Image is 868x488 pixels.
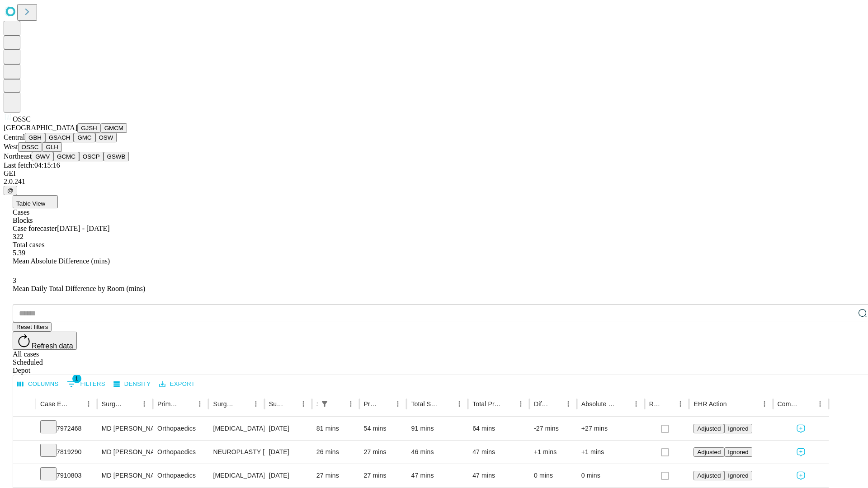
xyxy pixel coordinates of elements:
div: 47 mins [472,464,525,487]
div: [MEDICAL_DATA] OR CAPSULE HAND OR FINGER [213,464,259,487]
div: [MEDICAL_DATA] INTERPHALANGEAL JOINT [213,417,259,440]
div: Orthopaedics [157,441,204,464]
button: Sort [332,398,344,410]
button: GLH [42,142,61,152]
button: GSWB [104,152,129,161]
div: +27 mins [581,417,640,440]
span: Ignored [728,449,748,455]
span: Last fetch: 04:15:16 [4,161,60,169]
div: 27 mins [316,464,355,487]
button: Sort [728,398,741,410]
button: Ignored [724,424,752,433]
button: GSACH [45,133,74,142]
button: Sort [70,398,82,410]
button: Expand [18,445,31,460]
span: 1 [72,374,81,383]
button: Sort [661,398,674,410]
button: Menu [392,398,404,410]
span: Northeast [4,152,32,160]
div: 2.0.241 [4,178,864,186]
div: 27 mins [364,464,402,487]
div: 7819290 [40,441,93,464]
button: Menu [814,398,826,410]
div: 91 mins [411,417,463,440]
div: Difference [534,400,548,408]
span: Ignored [728,425,748,432]
button: Table View [13,195,58,208]
button: Ignored [724,447,752,457]
div: 7972468 [40,417,93,440]
span: [DATE] - [DATE] [57,225,109,232]
button: Sort [440,398,453,410]
div: Scheduled In Room Duration [316,400,317,408]
div: Comments [778,400,800,408]
button: Sort [125,398,138,410]
button: Show filters [65,377,108,391]
span: Refresh data [32,342,73,350]
div: Surgeon Name [102,400,124,408]
button: Sort [284,398,297,410]
div: Surgery Name [213,400,236,408]
button: Select columns [15,377,61,391]
button: Menu [193,398,206,410]
span: Table View [16,200,45,207]
div: +1 mins [534,441,572,464]
button: Reset filters [13,322,52,332]
button: Menu [562,398,575,410]
div: Primary Service [157,400,180,408]
span: Case forecaster [13,225,57,232]
div: 47 mins [411,464,463,487]
div: Orthopaedics [157,464,204,487]
button: Refresh data [13,332,77,350]
button: Adjusted [693,447,724,457]
div: 54 mins [364,417,402,440]
span: Central [4,133,25,141]
span: OSSC [13,115,31,123]
div: NEUROPLASTY [MEDICAL_DATA] AT [GEOGRAPHIC_DATA] [213,441,259,464]
button: Menu [674,398,687,410]
div: 47 mins [472,441,525,464]
div: [DATE] [269,441,307,464]
button: Sort [502,398,514,410]
div: Absolute Difference [581,400,616,408]
button: OSW [95,133,117,142]
button: GJSH [77,123,101,133]
div: MD [PERSON_NAME] [PERSON_NAME] Md [102,417,148,440]
div: 7910803 [40,464,93,487]
span: Adjusted [697,449,721,455]
button: Menu [630,398,642,410]
button: @ [4,186,17,195]
span: Ignored [728,472,748,479]
span: [GEOGRAPHIC_DATA] [4,124,77,131]
span: West [4,143,18,150]
button: Menu [138,398,151,410]
button: Sort [181,398,193,410]
div: Predicted In Room Duration [364,400,378,408]
button: OSCP [79,152,104,161]
div: Surgery Date [269,400,283,408]
button: Menu [250,398,262,410]
button: Sort [237,398,250,410]
div: Total Predicted Duration [472,400,501,408]
div: Total Scheduled Duration [411,400,439,408]
div: Case Epic Id [40,400,69,408]
div: 27 mins [364,441,402,464]
button: Density [111,377,153,391]
div: 46 mins [411,441,463,464]
div: 26 mins [316,441,355,464]
span: 322 [13,233,24,240]
div: Resolved in EHR [649,400,661,408]
button: GMCM [101,123,127,133]
button: GMC [74,133,95,142]
button: Expand [18,468,31,484]
button: Menu [758,398,771,410]
div: 64 mins [472,417,525,440]
div: [DATE] [269,464,307,487]
button: Sort [617,398,630,410]
div: 1 active filter [318,398,331,410]
button: Menu [514,398,527,410]
span: Adjusted [697,425,721,432]
div: EHR Action [693,400,726,408]
button: Expand [18,421,31,437]
button: GCMC [53,152,79,161]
